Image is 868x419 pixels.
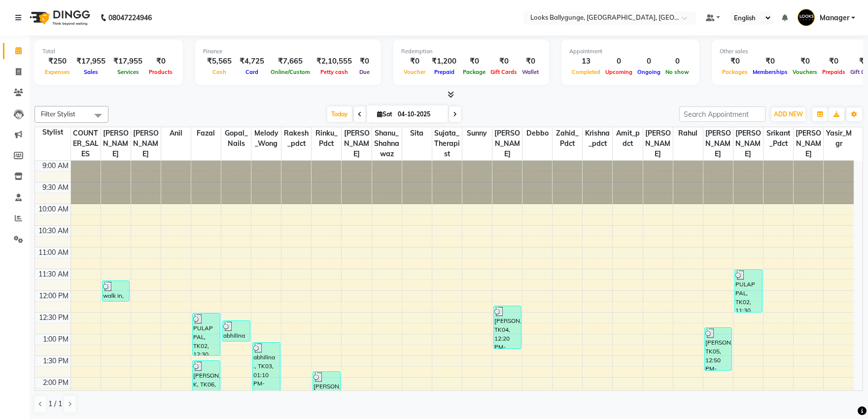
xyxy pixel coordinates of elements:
[733,127,763,160] span: [PERSON_NAME]
[210,69,229,75] span: Cash
[253,343,280,406] div: abhilina ., TK03, 01:10 PM-02:40 PM, [PERSON_NAME] and Gloss Fusio Dose (₹2800),Curling Tongs(F)*...
[603,69,635,75] span: Upcoming
[488,69,520,75] span: Gift Cards
[36,226,70,236] div: 10:30 AM
[268,69,312,75] span: Online/Custom
[401,69,428,75] span: Voucher
[42,47,175,56] div: Total
[635,69,663,75] span: Ongoing
[313,372,340,392] div: [PERSON_NAME], TK05, 01:50 PM-02:20 PM, Nail Filing (₹100)
[764,127,793,150] span: Srikant_Pdct
[101,127,131,160] span: [PERSON_NAME]
[673,127,703,140] span: Rahul
[432,127,462,160] span: Sujata_Therapist
[223,321,250,341] div: abhilina ., TK03, 12:40 PM-01:10 PM, Gel [MEDICAL_DATA] (₹150)
[462,127,492,140] span: sunny
[193,361,220,403] div: [PERSON_NAME] K, TK06, 01:35 PM-02:35 PM, Sr.Stylist Cut(M) (₹1000)
[103,281,130,301] div: walk in, TK01, 11:45 AM-12:15 PM, [GEOGRAPHIC_DATA]~Wax (₹200)
[432,69,457,75] span: Prepaid
[72,56,109,67] div: ₹17,955
[663,69,692,75] span: No show
[42,56,72,67] div: ₹250
[798,9,815,26] img: Manager
[679,106,765,122] input: Search Appointment
[37,313,70,323] div: 12:30 PM
[41,356,70,366] div: 1:30 PM
[203,56,236,67] div: ₹5,565
[720,56,750,67] div: ₹0
[771,107,805,121] button: ADD NEW
[613,127,642,150] span: amit_pdct
[820,69,848,75] span: Prepaids
[663,56,692,67] div: 0
[372,127,402,160] span: Shanu_Shahnawaz
[193,314,220,355] div: PULAP PAL, TK02, 12:30 PM-01:30 PM, Sr.Stylist Cut(M) (₹1000)
[81,69,101,75] span: Sales
[35,127,70,138] div: Stylist
[395,107,444,122] input: 2025-10-04
[318,69,350,75] span: Petty cash
[750,69,790,75] span: Memberships
[790,69,820,75] span: Vouchers
[281,127,311,150] span: Rakesh_pdct
[402,127,432,140] span: Sita
[520,56,541,67] div: ₹0
[203,47,373,56] div: Finance
[251,127,281,150] span: Melody_Wong
[41,110,75,118] span: Filter Stylist
[161,127,191,140] span: anil
[36,269,70,279] div: 11:30 AM
[494,306,521,349] div: [PERSON_NAME], TK04, 12:20 PM-01:20 PM, Cr.Stylist Cut(F) (₹2000)
[48,399,62,409] span: 1 / 1
[41,334,70,345] div: 1:00 PM
[635,56,663,67] div: 0
[569,47,692,56] div: Appointment
[71,127,101,160] span: COUNTER_SALES
[520,69,541,75] span: Wallet
[191,127,221,140] span: Fazal
[820,56,848,67] div: ₹0
[643,127,673,160] span: [PERSON_NAME]
[40,182,70,193] div: 9:30 AM
[36,247,70,258] div: 11:00 AM
[569,56,603,67] div: 13
[720,69,750,75] span: Packages
[569,69,603,75] span: Completed
[790,56,820,67] div: ₹0
[583,127,612,150] span: Krishna_pdct
[236,56,268,67] div: ₹4,725
[492,127,522,160] span: [PERSON_NAME]
[312,56,356,67] div: ₹2,10,555
[221,127,251,150] span: Gopal_Nails
[460,56,488,67] div: ₹0
[824,127,854,150] span: Yasir_Mgr
[356,56,373,67] div: ₹0
[115,69,141,75] span: Services
[401,47,541,56] div: Redemption
[37,291,70,301] div: 12:00 PM
[40,161,70,171] div: 9:00 AM
[109,56,146,67] div: ₹17,955
[703,127,733,160] span: [PERSON_NAME]
[36,204,70,214] div: 10:00 AM
[25,4,93,32] img: logo
[553,127,582,150] span: Zahid_Pdct
[357,69,372,75] span: Due
[460,69,488,75] span: Package
[342,127,371,160] span: [PERSON_NAME]
[243,69,261,75] span: Card
[820,13,849,23] span: Manager
[401,56,428,67] div: ₹0
[146,56,175,67] div: ₹0
[428,56,460,67] div: ₹1,200
[268,56,312,67] div: ₹7,665
[42,69,72,75] span: Expenses
[750,56,790,67] div: ₹0
[131,127,161,160] span: [PERSON_NAME]
[108,4,152,32] b: 08047224946
[375,110,395,118] span: Sat
[312,127,341,150] span: Rinku_Pdct
[774,110,803,118] span: ADD NEW
[522,127,552,140] span: Debbo
[146,69,175,75] span: Products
